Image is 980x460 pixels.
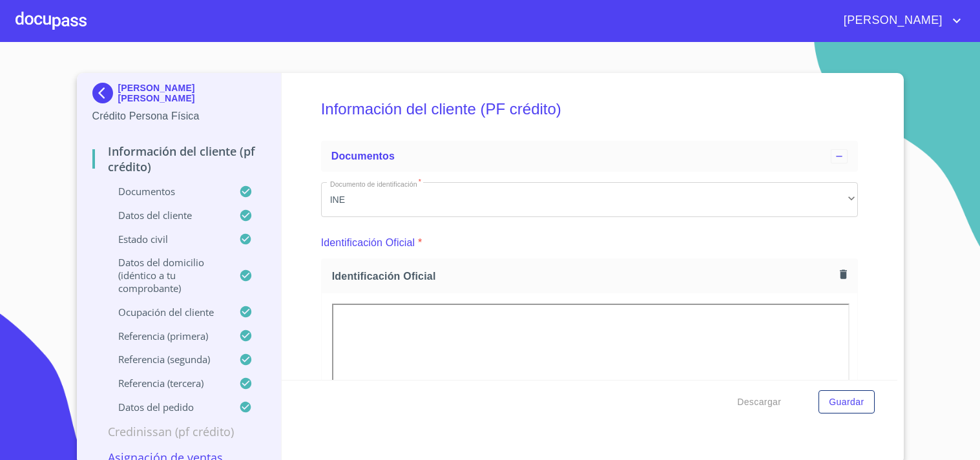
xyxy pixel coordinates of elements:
[92,185,240,198] p: Documentos
[92,377,240,390] p: Referencia (tercera)
[737,394,781,410] span: Descargar
[118,83,266,103] p: [PERSON_NAME] [PERSON_NAME]
[92,143,266,174] p: Información del cliente (PF crédito)
[834,10,964,31] button: account of current user
[829,394,864,410] span: Guardar
[92,233,240,246] p: Estado Civil
[331,151,395,162] span: Documentos
[321,83,858,136] h5: Información del cliente (PF crédito)
[321,235,415,251] p: Identificación Oficial
[92,83,266,109] div: [PERSON_NAME] [PERSON_NAME]
[92,109,266,124] p: Crédito Persona Física
[818,390,874,414] button: Guardar
[321,182,858,217] div: INE
[92,424,266,439] p: Credinissan (PF crédito)
[92,329,240,342] p: Referencia (primera)
[92,256,240,295] p: Datos del domicilio (idéntico a tu comprobante)
[834,10,949,31] span: [PERSON_NAME]
[92,401,240,413] p: Datos del pedido
[92,83,118,103] img: Docupass spot blue
[92,209,240,222] p: Datos del cliente
[332,269,835,283] span: Identificación Oficial
[92,353,240,366] p: Referencia (segunda)
[732,390,786,414] button: Descargar
[321,141,858,172] div: Documentos
[92,306,240,319] p: Ocupación del Cliente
